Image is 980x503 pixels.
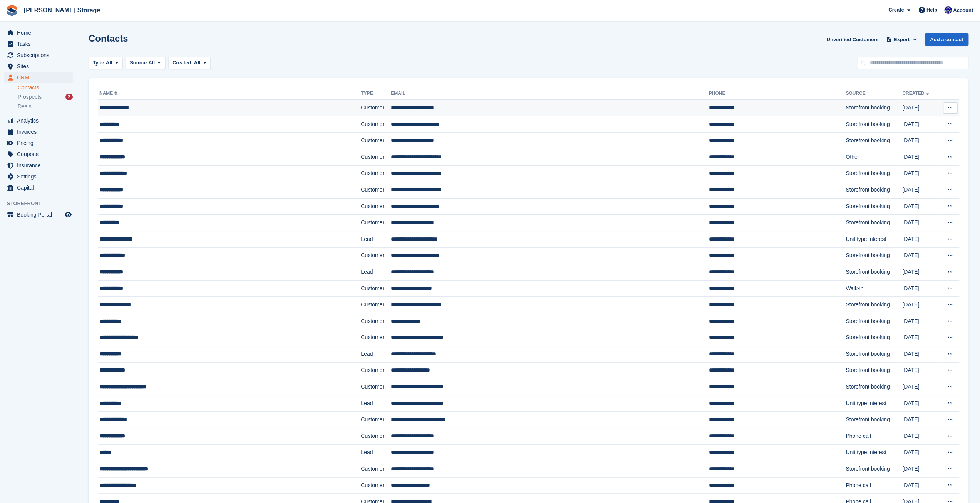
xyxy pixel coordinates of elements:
[89,33,128,44] h1: Contacts
[846,280,902,297] td: Walk-in
[4,115,73,126] a: menu
[902,133,938,149] td: [DATE]
[846,165,902,182] td: Storefront booking
[902,100,938,116] td: [DATE]
[7,200,77,207] span: Storefront
[4,149,73,160] a: menu
[17,61,63,72] span: Sites
[902,149,938,165] td: [DATE]
[902,395,938,412] td: [DATE]
[99,91,119,96] a: Name
[17,27,63,38] span: Home
[902,215,938,231] td: [DATE]
[18,103,32,110] span: Deals
[902,165,938,182] td: [DATE]
[361,264,391,281] td: Lead
[902,477,938,494] td: [DATE]
[17,50,63,61] span: Subscriptions
[902,264,938,281] td: [DATE]
[17,149,63,160] span: Coupons
[361,280,391,297] td: Customer
[361,87,391,100] th: Type
[173,60,193,66] span: Created:
[709,87,846,100] th: Phone
[902,198,938,215] td: [DATE]
[194,60,201,66] span: All
[846,215,902,231] td: Storefront booking
[888,6,904,14] span: Create
[361,247,391,264] td: Customer
[902,412,938,428] td: [DATE]
[361,313,391,330] td: Customer
[64,210,73,219] a: Preview store
[361,116,391,133] td: Customer
[4,27,73,38] a: menu
[17,39,63,49] span: Tasks
[4,72,73,83] a: menu
[4,39,73,49] a: menu
[846,395,902,412] td: Unit type interest
[846,362,902,379] td: Storefront booking
[846,379,902,395] td: Storefront booking
[126,57,165,69] button: Source: All
[846,247,902,264] td: Storefront booking
[149,59,155,67] span: All
[846,428,902,445] td: Phone call
[846,133,902,149] td: Storefront booking
[361,412,391,428] td: Customer
[17,171,63,182] span: Settings
[902,297,938,313] td: [DATE]
[902,116,938,133] td: [DATE]
[361,395,391,412] td: Lead
[846,182,902,199] td: Storefront booking
[926,6,937,14] span: Help
[17,182,63,193] span: Capital
[894,36,910,44] span: Export
[944,6,952,14] img: Ross Watt
[6,5,18,16] img: stora-icon-8386f47178a22dfd0bd8f6a31ec36ba5ce8667c1dd55bd0f319d3a0aa187defe.svg
[902,461,938,478] td: [DATE]
[17,126,63,137] span: Invoices
[130,59,148,67] span: Source:
[18,93,42,101] span: Prospects
[18,93,73,101] a: Prospects 2
[4,160,73,171] a: menu
[846,297,902,313] td: Storefront booking
[4,50,73,61] a: menu
[168,57,211,69] button: Created: All
[361,346,391,363] td: Lead
[361,231,391,247] td: Lead
[902,91,930,96] a: Created
[361,100,391,116] td: Customer
[17,209,63,220] span: Booking Portal
[361,198,391,215] td: Customer
[885,33,918,46] button: Export
[846,444,902,461] td: Unit type interest
[18,103,73,111] a: Deals
[21,4,103,17] a: [PERSON_NAME] Storage
[89,57,122,69] button: Type: All
[902,182,938,199] td: [DATE]
[902,330,938,346] td: [DATE]
[823,33,881,46] a: Unverified Customers
[361,215,391,231] td: Customer
[846,100,902,116] td: Storefront booking
[4,182,73,193] a: menu
[361,362,391,379] td: Customer
[361,477,391,494] td: Customer
[846,477,902,494] td: Phone call
[361,297,391,313] td: Customer
[846,116,902,133] td: Storefront booking
[902,444,938,461] td: [DATE]
[846,313,902,330] td: Storefront booking
[846,461,902,478] td: Storefront booking
[902,313,938,330] td: [DATE]
[361,444,391,461] td: Lead
[106,59,112,67] span: All
[846,149,902,165] td: Other
[902,346,938,363] td: [DATE]
[846,231,902,247] td: Unit type interest
[361,379,391,395] td: Customer
[361,330,391,346] td: Customer
[846,198,902,215] td: Storefront booking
